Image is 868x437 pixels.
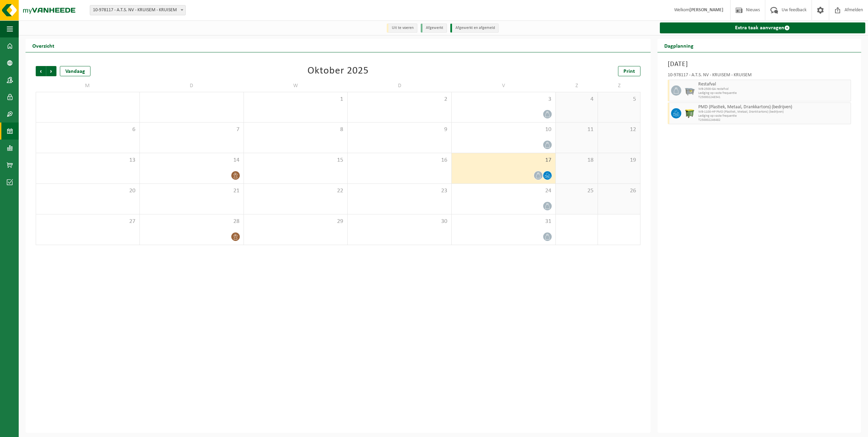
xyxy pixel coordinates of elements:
[601,157,636,164] span: 19
[39,157,136,164] span: 13
[455,187,552,195] span: 24
[247,218,344,225] span: 29
[601,96,636,103] span: 5
[46,66,56,76] span: Volgende
[698,95,849,99] span: T250002248341
[450,23,499,33] li: Afgewerkt en afgemeld
[668,73,851,80] div: 10-978117 - A.T.S. NV - KRUISEM - KRUISEM
[698,114,849,118] span: Lediging op vaste frequentie
[39,187,136,195] span: 20
[559,157,594,164] span: 18
[698,110,849,114] span: WB-1100-HP PMD (Plastiek, Metaal, Drankkartons) (bedrijven)
[698,87,849,91] span: WB-2500-GA restafval
[698,82,849,87] span: Restafval
[698,91,849,95] span: Lediging op vaste frequentie
[351,187,448,195] span: 23
[90,5,186,15] span: 10-978117 - A.T.S. NV - KRUISEM - KRUISEM
[698,104,849,110] span: PMD (Plastiek, Metaal, Drankkartons) (bedrijven)
[559,96,594,103] span: 4
[351,96,448,103] span: 2
[452,80,556,92] td: V
[247,157,344,164] span: 15
[247,126,344,133] span: 8
[601,126,636,133] span: 12
[36,80,140,92] td: M
[455,157,552,164] span: 17
[247,96,344,103] span: 1
[556,80,598,92] td: Z
[143,157,240,164] span: 14
[26,39,61,52] h2: Overzicht
[307,66,369,76] div: Oktober 2025
[387,23,417,33] li: Uit te voeren
[623,69,635,74] span: Print
[39,126,136,133] span: 6
[668,59,851,69] h3: [DATE]
[685,108,695,118] img: WB-1100-HPE-GN-50
[348,80,452,92] td: D
[455,218,552,225] span: 31
[685,85,695,96] img: WB-2500-GAL-GY-01
[618,66,640,76] a: Print
[698,118,849,122] span: T250002246482
[247,187,344,195] span: 22
[36,66,46,76] span: Vorige
[143,218,240,225] span: 28
[455,96,552,103] span: 3
[689,7,723,13] strong: [PERSON_NAME]
[601,187,636,195] span: 26
[351,218,448,225] span: 30
[660,22,865,33] a: Extra taak aanvragen
[657,39,700,52] h2: Dagplanning
[244,80,348,92] td: W
[559,187,594,195] span: 25
[60,66,90,76] div: Vandaag
[351,157,448,164] span: 16
[143,187,240,195] span: 21
[140,80,244,92] td: D
[143,126,240,133] span: 7
[421,23,447,33] li: Afgewerkt
[39,218,136,225] span: 27
[455,126,552,133] span: 10
[559,126,594,133] span: 11
[351,126,448,133] span: 9
[90,5,185,15] span: 10-978117 - A.T.S. NV - KRUISEM - KRUISEM
[598,80,640,92] td: Z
